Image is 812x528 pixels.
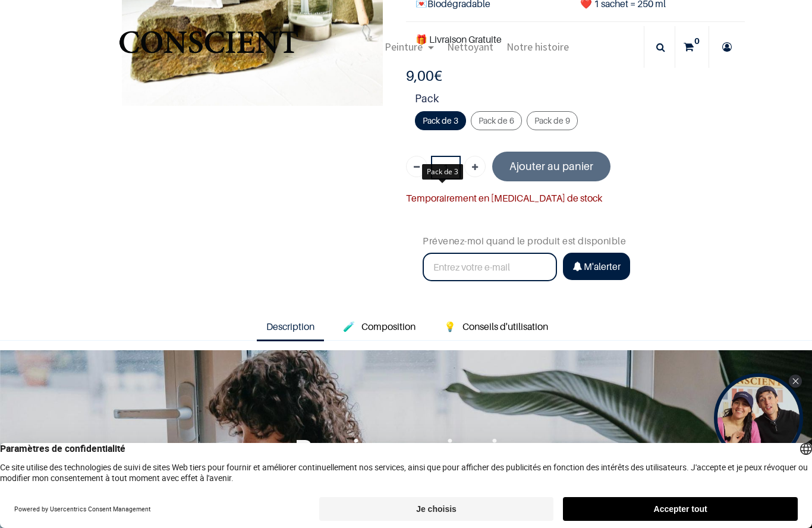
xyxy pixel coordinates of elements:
[691,35,703,47] sup: 0
[343,320,355,332] span: 🧪
[406,67,442,84] b: €
[789,375,802,388] div: Close Tolstoy widget
[423,115,458,125] span: Pack de 3
[563,253,630,280] button: M'alerter
[464,156,486,177] a: Ajouter
[423,253,557,281] input: Entrez votre e-mail
[479,115,514,125] span: Pack de 6
[266,320,314,332] span: Description
[506,40,569,54] span: Notre histoire
[385,40,423,54] span: Peinture
[714,373,803,463] div: Open Tolstoy
[361,320,416,332] span: Composition
[675,26,709,68] a: 0
[447,40,493,54] span: Nettoyant
[378,26,440,68] a: Peinture
[714,373,803,463] div: Open Tolstoy widget
[117,24,300,71] img: Conscient
[444,320,456,332] span: 💡
[406,190,745,206] div: Temporairement en [MEDICAL_DATA] de stock
[294,432,518,464] span: Respirez un air sain,
[714,373,803,463] div: Tolstoy bubble widget
[462,320,548,332] span: Conseils d'utilisation
[415,90,745,111] strong: Pack
[423,215,728,249] div: Prévenez-moi quand le produit est disponible
[406,156,427,177] a: Supprimer
[406,67,434,84] span: 9,00
[422,164,463,180] div: Pack de 3
[117,24,300,71] a: Logo of Conscient
[10,10,46,46] button: Open chat widget
[534,115,570,125] span: Pack de 9
[584,260,621,272] span: M'alerter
